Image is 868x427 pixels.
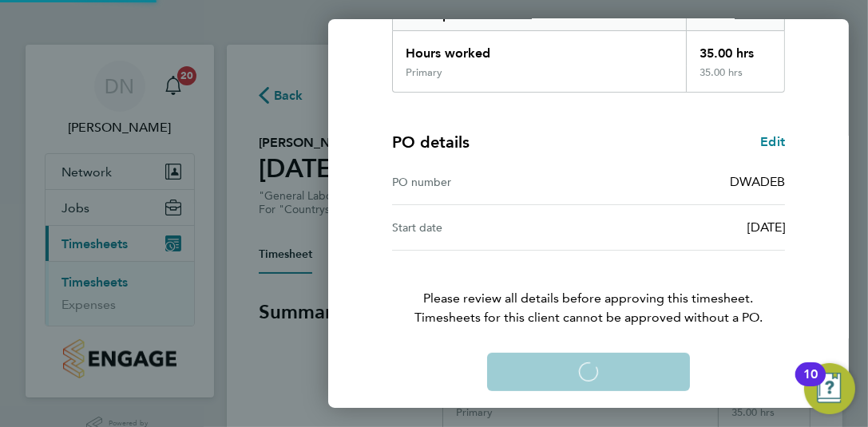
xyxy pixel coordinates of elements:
h4: PO details [392,131,470,153]
div: Primary [406,66,442,79]
div: 35.00 hrs [686,31,784,66]
div: 35.00 hrs [686,66,784,92]
div: 10 [803,374,818,395]
span: Edit [760,134,785,149]
div: Hours worked [393,31,687,66]
div: Start date [392,218,589,237]
p: Please review all details before approving this timesheet. [373,251,804,327]
span: DWADEB [730,174,785,189]
div: [DATE] [589,218,785,237]
a: Edit [760,132,785,152]
span: Timesheets for this client cannot be approved without a PO. [373,308,804,327]
button: Open Resource Center, 10 new notifications [804,363,855,414]
div: PO number [392,172,589,192]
